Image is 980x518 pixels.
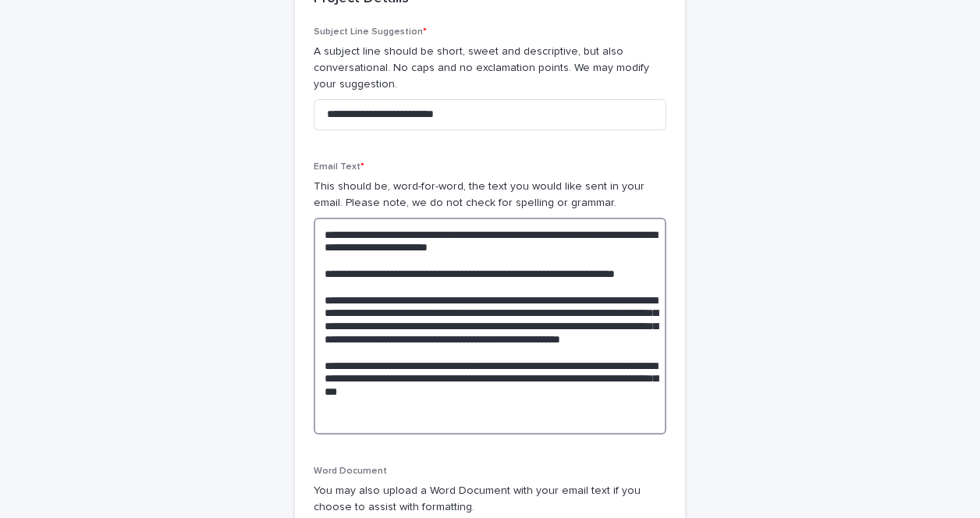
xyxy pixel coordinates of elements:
[314,179,666,211] p: This should be, word-for-word, the text you would like sent in your email. Please note, we do not...
[314,467,387,476] span: Word Document
[314,483,666,516] p: You may also upload a Word Document with your email text if you choose to assist with formatting.
[314,44,666,92] p: A subject line should be short, sweet and descriptive, but also conversational. No caps and no ex...
[314,162,364,172] span: Email Text
[314,27,427,37] span: Subject Line Suggestion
